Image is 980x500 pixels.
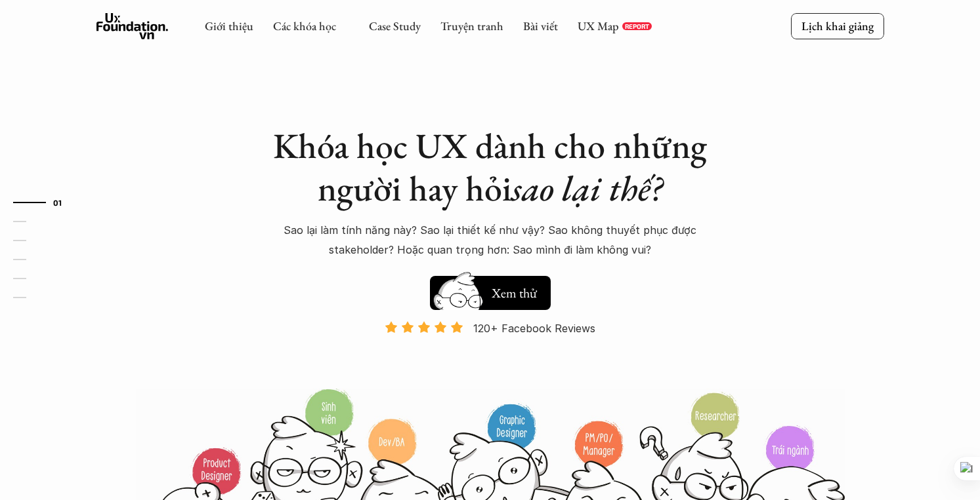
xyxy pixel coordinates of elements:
[440,18,503,33] a: Truyện tranh
[261,125,720,210] h1: Khóa học UX dành cho những người hay hỏi
[523,18,558,33] a: Bài viết
[578,18,619,33] a: UX Map
[511,165,662,211] em: sao lại thế?
[622,22,652,30] a: REPORT
[13,195,75,210] a: 01
[373,320,607,387] a: 120+ Facebook Reviews
[801,18,874,33] p: Lịch khai giảng
[430,269,551,310] a: Xem thử
[53,198,62,207] strong: 01
[205,18,253,33] a: Giới thiệu
[492,284,540,302] h5: Xem thử
[369,18,421,33] a: Case Study
[273,18,336,33] a: Các khóa học
[261,220,720,260] p: Sao lại làm tính năng này? Sao lại thiết kế như vậy? Sao không thuyết phục được stakeholder? Hoặc...
[473,318,595,338] p: 120+ Facebook Reviews
[791,13,884,39] a: Lịch khai giảng
[625,22,649,30] p: REPORT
